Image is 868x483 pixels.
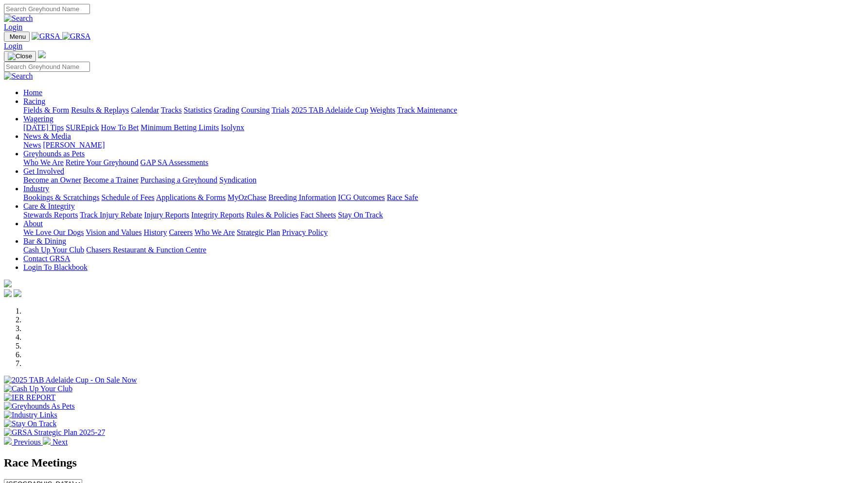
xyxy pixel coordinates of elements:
a: Statistics [184,106,212,114]
a: Login [4,23,22,31]
button: Toggle navigation [4,51,36,62]
a: MyOzChase [228,193,266,201]
div: Care & Integrity [23,211,864,219]
a: Fact Sheets [301,211,336,219]
a: News [23,141,41,149]
div: About [23,228,864,237]
div: Greyhounds as Pets [23,158,864,167]
img: 2025 TAB Adelaide Cup - On Sale Now [4,376,137,384]
a: Who We Are [195,228,235,236]
div: Wagering [23,123,864,132]
img: GRSA [32,32,60,41]
img: Stay On Track [4,419,56,428]
a: About [23,219,43,228]
a: [DATE] Tips [23,123,64,132]
div: Bar & Dining [23,246,864,254]
a: Wagering [23,115,53,123]
a: Previous [4,438,43,446]
a: ICG Outcomes [338,193,385,201]
a: Who We Are [23,158,64,167]
a: How To Bet [101,123,139,132]
a: Login To Blackbook [23,263,88,271]
a: Cash Up Your Club [23,246,84,254]
div: Racing [23,106,864,115]
a: Syndication [219,176,256,184]
a: Bookings & Scratchings [23,193,99,201]
a: Login [4,42,22,50]
a: Become a Trainer [83,176,139,184]
input: Search [4,62,90,72]
a: Care & Integrity [23,202,75,210]
a: Contact GRSA [23,254,70,263]
img: logo-grsa-white.png [4,280,12,287]
a: History [143,228,167,236]
a: Isolynx [221,123,244,132]
img: Search [4,72,33,81]
a: Integrity Reports [191,211,244,219]
a: Stay On Track [338,211,383,219]
div: Industry [23,193,864,202]
img: Industry Links [4,411,57,419]
a: Minimum Betting Limits [141,123,219,132]
a: Get Involved [23,167,64,175]
a: Home [23,88,42,97]
a: Become an Owner [23,176,81,184]
img: twitter.svg [14,289,21,297]
a: [PERSON_NAME] [43,141,105,149]
a: Calendar [131,106,159,114]
a: Careers [169,228,193,236]
a: Next [43,438,68,446]
a: News & Media [23,132,71,140]
a: Breeding Information [268,193,336,201]
a: Purchasing a Greyhound [141,176,217,184]
a: GAP SA Assessments [141,158,209,167]
img: Greyhounds As Pets [4,402,75,411]
img: chevron-left-pager-white.svg [4,437,12,445]
div: Get Involved [23,176,864,184]
a: Retire Your Greyhound [66,158,139,167]
img: Search [4,14,33,23]
img: chevron-right-pager-white.svg [43,437,51,445]
img: GRSA [62,32,91,41]
a: Track Injury Rebate [80,211,142,219]
a: Rules & Policies [246,211,299,219]
a: We Love Our Dogs [23,228,84,236]
a: Results & Replays [71,106,129,114]
img: logo-grsa-white.png [38,50,46,58]
a: Greyhounds as Pets [23,150,85,158]
a: Grading [214,106,239,114]
button: Toggle navigation [4,32,30,42]
img: IER REPORT [4,393,55,402]
a: Industry [23,184,49,193]
img: facebook.svg [4,289,12,297]
a: Weights [370,106,395,114]
input: Search [4,4,90,14]
a: Tracks [161,106,182,114]
a: Applications & Forms [156,193,226,201]
a: Injury Reports [144,211,189,219]
a: Race Safe [387,193,418,201]
a: Racing [23,97,45,105]
h2: Race Meetings [4,456,864,469]
div: News & Media [23,141,864,150]
a: Fields & Form [23,106,69,114]
img: Close [8,52,32,60]
a: Trials [271,106,289,114]
span: Next [53,438,68,446]
a: Schedule of Fees [101,193,154,201]
a: Stewards Reports [23,211,78,219]
a: Vision and Values [86,228,142,236]
span: Previous [14,438,41,446]
span: Menu [10,33,26,40]
img: GRSA Strategic Plan 2025-27 [4,428,105,437]
a: Coursing [241,106,270,114]
a: Chasers Restaurant & Function Centre [86,246,206,254]
a: 2025 TAB Adelaide Cup [291,106,368,114]
a: Strategic Plan [237,228,280,236]
a: Privacy Policy [282,228,328,236]
a: SUREpick [66,123,99,132]
img: Cash Up Your Club [4,384,72,393]
a: Bar & Dining [23,237,66,245]
a: Track Maintenance [397,106,457,114]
